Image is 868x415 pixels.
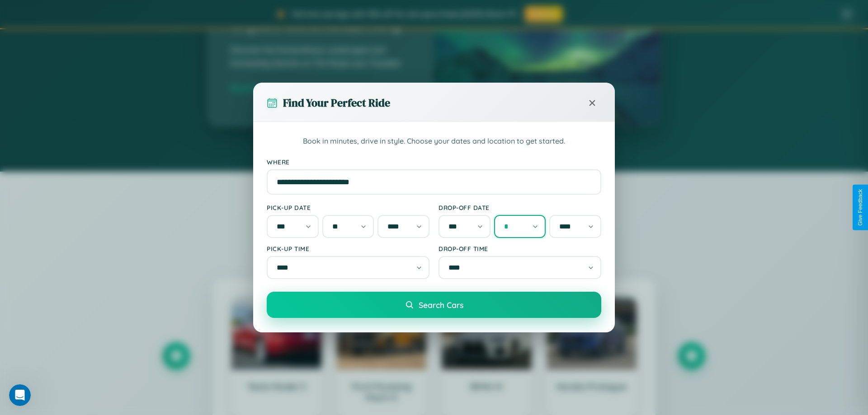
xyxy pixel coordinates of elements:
[267,204,429,211] label: Pick-up Date
[267,292,601,318] button: Search Cars
[439,245,601,252] label: Drop-off Time
[267,135,601,147] p: Book in minutes, drive in style. Choose your dates and location to get started.
[267,158,601,166] label: Where
[439,204,601,211] label: Drop-off Date
[283,95,390,110] h3: Find Your Perfect Ride
[267,245,429,252] label: Pick-up Time
[419,300,463,310] span: Search Cars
